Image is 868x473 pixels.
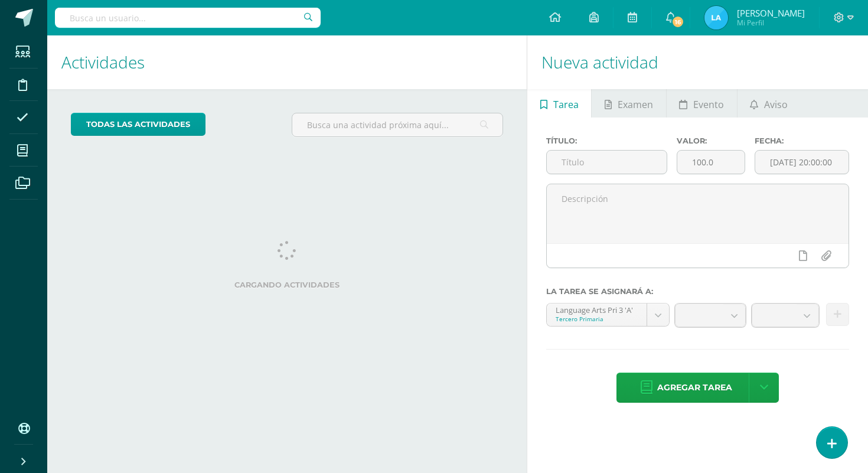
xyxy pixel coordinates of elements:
span: 16 [671,15,684,28]
label: Cargando actividades [71,280,503,289]
span: Agregar tarea [657,373,732,402]
input: Busca una actividad próxima aquí... [292,113,502,136]
label: Fecha: [755,136,849,145]
img: 6154c65518de364556face02cf411cfc.png [704,6,728,30]
label: Título: [546,136,667,145]
span: [PERSON_NAME] [737,7,805,19]
span: Mi Perfil [737,18,805,28]
a: Examen [592,89,665,118]
span: Examen [618,90,653,119]
a: todas las Actividades [71,113,205,136]
input: Puntos máximos [677,151,745,174]
input: Título [547,151,666,174]
span: Tarea [553,90,579,119]
div: Tercero Primaria [556,315,638,323]
label: Valor: [677,136,745,145]
h1: Actividades [61,35,513,89]
input: Fecha de entrega [755,151,849,174]
a: Tarea [527,89,591,118]
span: Evento [693,90,724,119]
a: Aviso [738,89,801,118]
label: La tarea se asignará a: [546,287,849,296]
a: Evento [667,89,737,118]
div: Language Arts Pri 3 'A' [556,304,638,315]
span: Aviso [764,90,788,119]
a: Language Arts Pri 3 'A'Tercero Primaria [547,304,669,326]
h1: Nueva actividad [541,35,854,89]
input: Busca un usuario... [55,8,321,28]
